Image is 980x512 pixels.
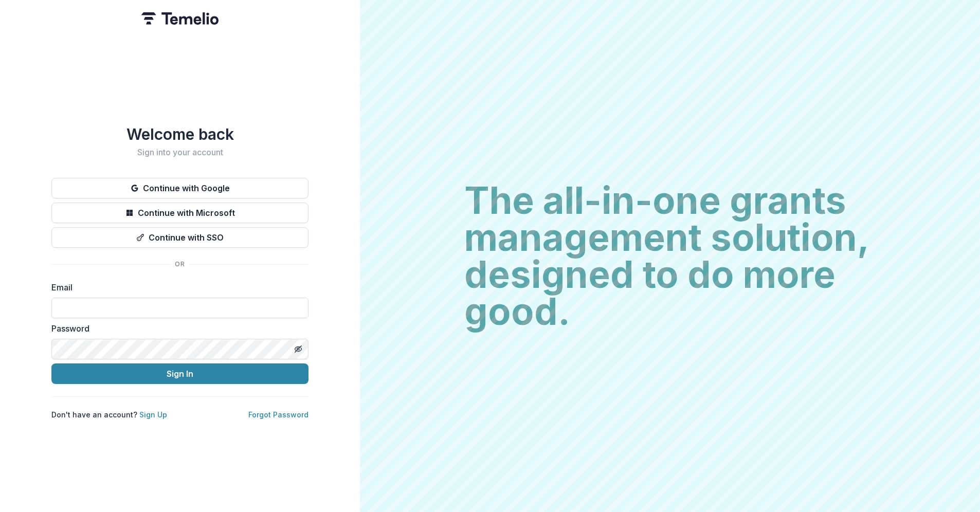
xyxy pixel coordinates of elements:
[51,178,308,198] button: Continue with Google
[51,125,308,143] h1: Welcome back
[248,410,308,419] a: Forgot Password
[290,341,306,357] button: Toggle password visibility
[51,363,308,384] button: Sign In
[51,203,308,223] button: Continue with Microsoft
[141,12,219,25] img: Temelio
[51,409,167,420] p: Don't have an account?
[51,322,302,335] label: Password
[139,410,167,419] a: Sign Up
[51,148,308,157] h2: Sign into your account
[51,281,302,294] label: Email
[51,227,308,248] button: Continue with SSO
